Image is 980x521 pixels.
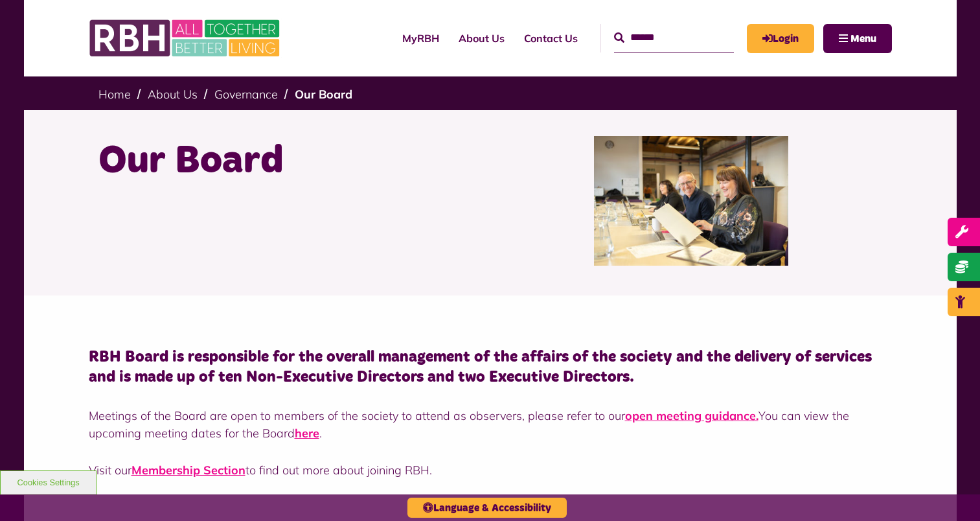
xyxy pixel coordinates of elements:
img: RBH Board 1 [594,136,788,266]
a: MyRBH [393,21,449,56]
p: Meetings of the Board are open to members of the society to attend as observers, please refer to ... [89,407,892,442]
a: Home [98,87,131,102]
span: Menu [850,34,876,44]
a: Governance [214,87,278,102]
a: Our Board [295,87,352,102]
button: Language & Accessibility [407,498,567,518]
a: About Us [148,87,198,102]
a: here [295,426,319,441]
img: RBH [89,13,283,64]
a: MyRBH [747,24,814,53]
h4: RBH Board is responsible for the overall management of the affairs of the society and the deliver... [89,347,892,388]
h1: Our Board [98,136,481,187]
a: About Us [449,21,514,56]
iframe: Netcall Web Assistant for live chat [922,463,980,521]
p: Visit our to find out more about joining RBH. [89,461,892,479]
button: Navigation [823,24,892,53]
a: Contact Us [514,21,587,56]
a: Membership Section [131,463,245,478]
a: open meeting guidance. [625,408,758,423]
